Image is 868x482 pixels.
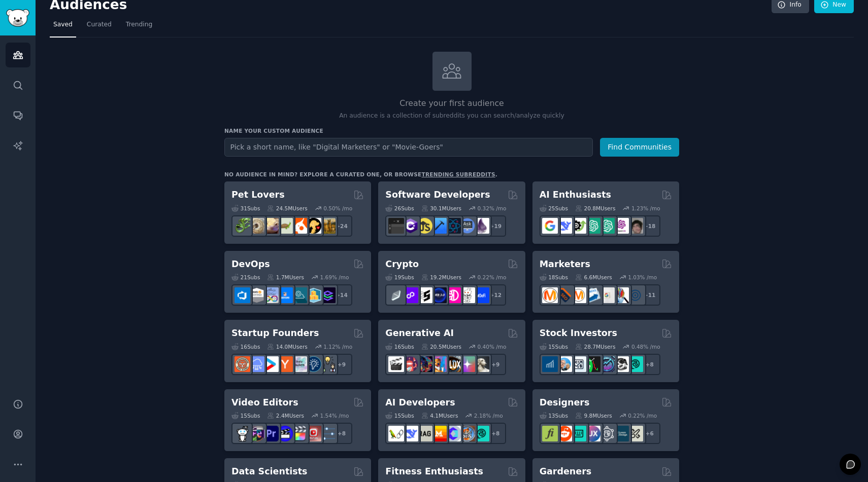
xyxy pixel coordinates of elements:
[445,426,461,441] img: OpenSourceAI
[388,287,404,303] img: ethfinance
[540,327,617,340] h2: Stock Investors
[631,205,660,212] div: 1.23 % /mo
[277,426,293,441] img: VideoEditors
[403,426,418,441] img: DeepSeek
[385,343,414,350] div: 16 Sub s
[542,218,558,234] img: GoogleGeminiAI
[385,327,454,340] h2: Generative AI
[50,17,76,38] a: Saved
[540,465,592,478] h2: Gardeners
[291,426,307,441] img: finalcutpro
[474,356,489,372] img: DreamBooth
[388,356,404,372] img: aivideo
[267,274,304,281] div: 1.7M Users
[291,218,307,234] img: cockatiel
[306,218,321,234] img: PetAdvice
[627,426,643,441] img: UX_Design
[403,356,418,372] img: dalle2
[385,189,490,201] h2: Software Developers
[306,426,321,441] img: Youtubevideo
[627,356,643,372] img: technicalanalysis
[126,20,152,29] span: Trending
[556,287,572,303] img: bigseo
[445,218,461,234] img: reactnative
[600,138,679,157] button: Find Communities
[331,215,352,237] div: + 24
[540,258,590,271] h2: Marketers
[575,343,615,350] div: 28.7M Users
[224,97,679,110] h2: Create your first audience
[403,218,418,234] img: csharp
[267,343,307,350] div: 14.0M Users
[385,465,483,478] h2: Fitness Enthusiasts
[613,287,629,303] img: MarketingResearch
[385,258,419,271] h2: Crypto
[639,284,660,306] div: + 11
[540,205,568,212] div: 25 Sub s
[613,218,629,234] img: OpenAIDev
[331,354,352,375] div: + 9
[431,356,447,372] img: sdforall
[431,426,447,441] img: MistralAI
[385,205,414,212] div: 26 Sub s
[224,171,497,178] div: No audience in mind? Explore a curated one, or browse .
[323,343,352,350] div: 1.12 % /mo
[320,287,336,303] img: PlatformEngineers
[613,426,629,441] img: learndesign
[485,284,506,306] div: + 12
[417,356,432,372] img: deepdream
[53,20,73,29] span: Saved
[459,426,475,441] img: llmops
[556,356,572,372] img: ValueInvesting
[421,274,461,281] div: 19.2M Users
[320,218,336,234] img: dogbreed
[613,356,629,372] img: swingtrading
[627,218,643,234] img: ArtificalIntelligence
[431,218,447,234] img: iOSProgramming
[459,218,475,234] img: AskComputerScience
[224,138,593,157] input: Pick a short name, like "Digital Marketers" or "Movie-Goers"
[421,205,461,212] div: 30.1M Users
[231,465,307,478] h2: Data Scientists
[575,274,612,281] div: 6.6M Users
[459,287,475,303] img: CryptoNews
[249,356,264,372] img: SaaS
[575,412,612,419] div: 9.8M Users
[231,327,319,340] h2: Startup Founders
[263,287,279,303] img: Docker_DevOps
[331,284,352,306] div: + 14
[231,205,260,212] div: 31 Sub s
[485,423,506,444] div: + 8
[540,274,568,281] div: 18 Sub s
[445,356,461,372] img: FluxAI
[249,426,264,441] img: editors
[540,343,568,350] div: 15 Sub s
[277,356,293,372] img: ycombinator
[231,412,260,419] div: 15 Sub s
[474,287,489,303] img: defi_
[627,287,643,303] img: OnlineMarketing
[291,287,307,303] img: platformengineering
[263,218,279,234] img: leopardgeckos
[385,396,455,409] h2: AI Developers
[571,426,586,441] img: UI_Design
[540,396,590,409] h2: Designers
[585,287,600,303] img: Emailmarketing
[459,356,475,372] img: starryai
[540,412,568,419] div: 13 Sub s
[628,412,657,419] div: 0.22 % /mo
[478,343,507,350] div: 0.40 % /mo
[331,423,352,444] div: + 8
[639,215,660,237] div: + 18
[403,287,418,303] img: 0xPolygon
[421,171,495,177] a: trending subreddits
[542,287,558,303] img: content_marketing
[249,218,264,234] img: ballpython
[83,17,115,38] a: Curated
[249,287,264,303] img: AWS_Certified_Experts
[571,287,586,303] img: AskMarketing
[571,218,586,234] img: AItoolsCatalog
[320,412,349,419] div: 1.54 % /mo
[122,17,156,38] a: Trending
[263,426,279,441] img: premiere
